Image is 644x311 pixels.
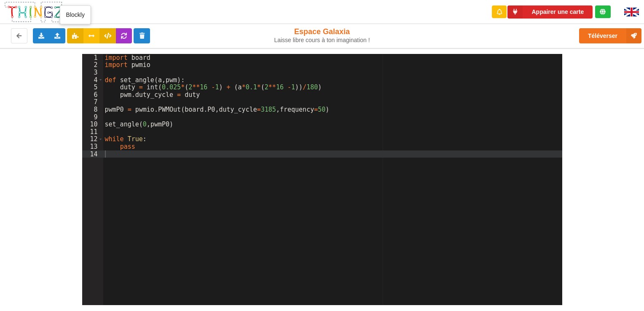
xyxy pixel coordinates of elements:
div: 8 [82,106,103,113]
button: Téléverser [579,28,641,43]
img: thingz_logo.png [4,1,67,23]
div: 14 [82,150,103,158]
div: 1 [82,54,103,62]
div: 5 [82,83,103,91]
div: Blockly [60,5,91,24]
div: Tu es connecté au serveur de création de Thingz [595,5,611,18]
div: 13 [82,143,103,150]
div: Espace Galaxia [267,27,377,44]
div: 4 [82,76,103,84]
div: 3 [82,69,103,76]
div: Laisse libre cours à ton imagination ! [267,37,377,44]
img: gb.png [624,8,639,16]
div: 12 [82,135,103,143]
div: 2 [82,61,103,69]
div: 9 [82,113,103,121]
div: 11 [82,128,103,136]
div: 10 [82,121,103,128]
div: 6 [82,91,103,99]
div: 7 [82,98,103,106]
button: Appairer une carte [507,5,593,19]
